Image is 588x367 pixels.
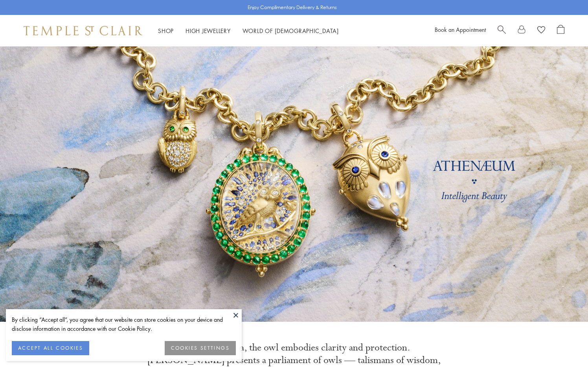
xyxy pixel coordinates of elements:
[186,27,231,35] a: High JewelleryHigh Jewellery
[12,315,236,333] div: By clicking “Accept all”, you agree that our website can store cookies on your device and disclos...
[24,26,142,35] img: Temple St. Clair
[158,27,174,35] a: ShopShop
[435,26,486,33] a: Book an Appointment
[248,4,337,11] p: Enjoy Complimentary Delivery & Returns
[557,25,564,37] a: Open Shopping Bag
[243,27,339,35] a: World of [DEMOGRAPHIC_DATA]World of [DEMOGRAPHIC_DATA]
[165,341,236,355] button: COOKIES SETTINGS
[12,341,89,355] button: ACCEPT ALL COOKIES
[498,25,506,37] a: Search
[158,26,339,36] nav: Main navigation
[537,25,545,37] a: View Wishlist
